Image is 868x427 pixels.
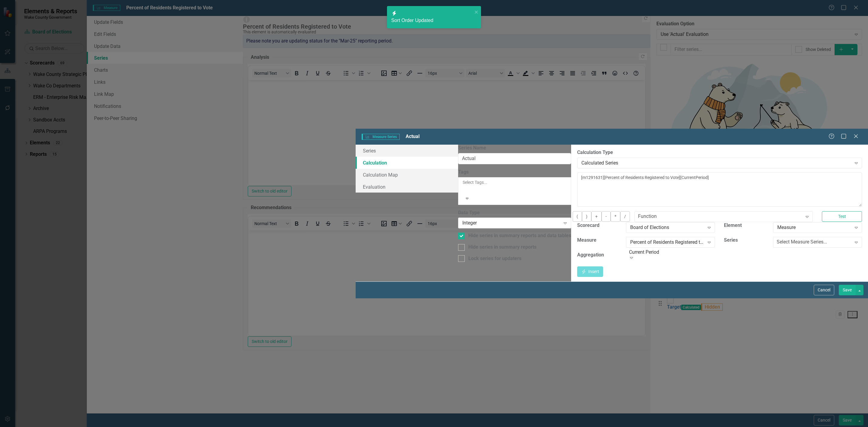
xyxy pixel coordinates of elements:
[629,249,715,256] div: Current Period
[356,169,458,181] a: Calculation Map
[577,237,596,244] label: Measure
[468,255,521,262] div: Lock series for updaters
[602,211,611,222] button: -
[577,252,604,259] label: Aggregation
[777,239,827,246] div: Select Measure Series...
[573,211,582,222] button: (
[362,134,400,140] span: Measure Series
[814,285,834,295] button: Cancel
[458,145,571,152] label: Series Name
[582,211,591,222] button: )
[577,172,862,207] textarea: [m1291631][Percent of Residents Registered to Vote][CurrentPeriod]
[458,169,571,176] label: Tags
[724,237,738,244] label: Series
[724,222,742,229] label: Element
[638,213,657,220] div: Function
[463,179,567,185] div: Select Tags...
[777,224,851,231] div: Measure
[468,232,571,239] div: Hide series in summary reports and data tables
[630,239,704,246] div: Percent of Residents Registered to Vote
[577,222,599,229] label: Scorecard
[356,157,458,169] a: Calculation
[620,211,630,222] button: /
[458,209,571,216] label: Data Type
[458,153,571,164] input: Series Name
[581,159,851,166] div: Calculated Series
[391,17,473,24] div: Sort Order Updated
[406,133,420,139] span: Actual
[630,224,704,231] div: Board of Elections
[839,285,856,295] button: Save
[822,211,862,222] button: Test
[462,220,561,227] div: Integer
[474,8,479,15] button: close
[577,149,862,156] label: Calculation Type
[468,244,536,251] div: Hide series in summary reports
[577,266,603,277] button: Insert
[356,145,458,157] a: Series
[356,181,458,193] a: Evaluation
[591,211,602,222] button: +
